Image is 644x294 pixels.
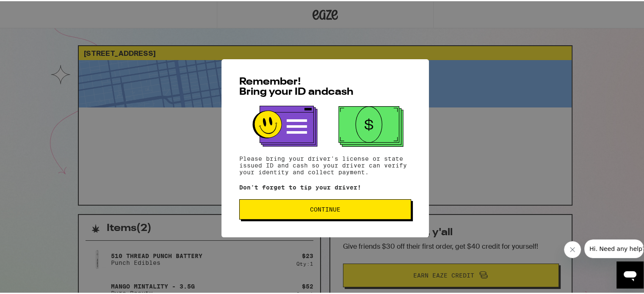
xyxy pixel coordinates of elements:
[239,154,411,174] p: Please bring your driver's license or state issued ID and cash so your driver can verify your ide...
[5,6,61,13] span: Hi. Need any help?
[584,238,644,257] iframe: Message from company
[616,260,644,287] iframe: Button to launch messaging window
[239,76,354,96] span: Remember! Bring your ID and cash
[239,183,411,190] p: Don't forget to tip your driver!
[239,198,411,218] button: Continue
[310,205,340,211] span: Continue
[564,240,581,257] iframe: Close message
